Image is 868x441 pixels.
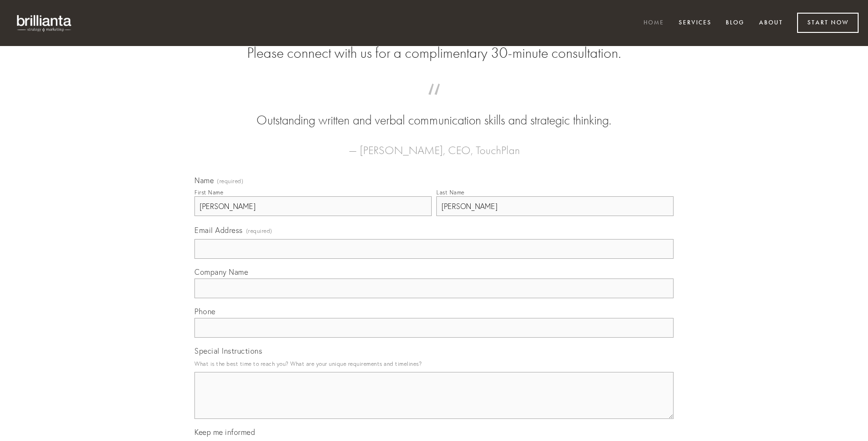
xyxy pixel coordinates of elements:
[194,357,674,370] p: What is the best time to reach you? What are your unique requirements and timelines?
[209,93,659,130] blockquote: Outstanding written and verbal communication skills and strategic thinking.
[720,15,751,31] a: Blog
[194,307,216,316] span: Phone
[194,427,255,437] span: Keep me informed
[209,93,659,111] span: “
[194,225,243,235] span: Email Address
[194,346,262,356] span: Special Instructions
[209,130,659,160] figcaption: — [PERSON_NAME], CEO, TouchPlan
[637,15,670,31] a: Home
[797,13,859,33] a: Start Now
[753,15,789,31] a: About
[673,15,718,31] a: Services
[194,44,674,62] h2: Please connect with us for a complimentary 30-minute consultation.
[9,9,80,37] img: brillianta - research, strategy, marketing
[194,267,248,277] span: Company Name
[194,189,223,196] div: First Name
[217,178,243,184] span: (required)
[436,189,465,196] div: Last Name
[194,176,214,185] span: Name
[246,224,272,237] span: (required)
